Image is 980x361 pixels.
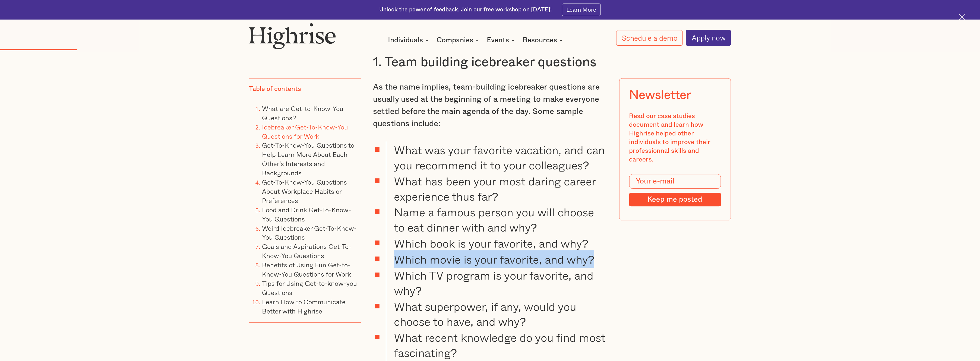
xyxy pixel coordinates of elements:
[262,260,351,279] a: Benefits of Using Fun Get-to-Know-You Questions for Work
[386,141,607,173] li: What was your favorite vacation, and can you recommend it to your colleagues?
[959,14,965,20] img: Cross icon
[388,37,430,43] div: Individuals
[262,177,347,205] a: Get-To-Know-You Questions About Workplace Habits or Preferences
[523,37,557,43] div: Resources
[262,297,346,316] a: Learn How to Communicate Better with Highrise
[616,30,683,46] a: Schedule a demo
[629,174,721,189] input: Your e-mail
[386,235,607,251] li: Which book is your favorite, and why?
[487,37,509,43] div: Events
[262,205,351,224] a: Food and Drink Get-To-Know-You Questions
[562,4,601,16] a: Learn More
[386,329,607,360] li: What recent knowledge do you find most fascinating?
[386,267,607,298] li: Which TV program is your favorite, and why?
[262,278,357,297] a: Tips for Using Get-to-know-you Questions
[686,30,731,46] a: Apply now
[373,54,607,70] h3: 1. Team building icebreaker questions
[437,37,473,43] div: Companies
[388,37,423,43] div: Individuals
[373,81,607,130] p: As the name implies, team-building icebreaker questions are usually used at the beginning of a me...
[629,88,691,102] div: Newsletter
[386,251,607,267] li: Which movie is your favorite, and why?
[487,37,516,43] div: Events
[262,103,343,123] a: What are Get-to-Know-You Questions?
[523,37,564,43] div: Resources
[629,193,721,206] input: Keep me posted
[629,174,721,206] form: Modal Form
[262,122,348,141] a: Icebreaker Get-To-Know-You Questions for Work
[262,242,351,261] a: Goals and Aspirations Get-To-Know-You Questions
[249,23,336,49] img: Highrise logo
[379,6,552,14] div: Unlock the power of feedback. Join our free workshop on [DATE]!
[262,140,354,178] a: Get-To-Know-You Questions to Help Learn More About Each Other’s Interests and Backgrounds
[386,204,607,235] li: Name a famous person you will choose to eat dinner with and why?
[386,298,607,329] li: What superpower, if any, would you choose to have, and why?
[437,37,480,43] div: Companies
[262,223,357,242] a: Weird Icebreaker Get-To-Know-You Questions
[386,173,607,204] li: What has been your most daring career experience thus far?
[629,112,721,164] div: Read our case studies document and learn how Highrise helped other individuals to improve their p...
[249,85,301,94] div: Table of contents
